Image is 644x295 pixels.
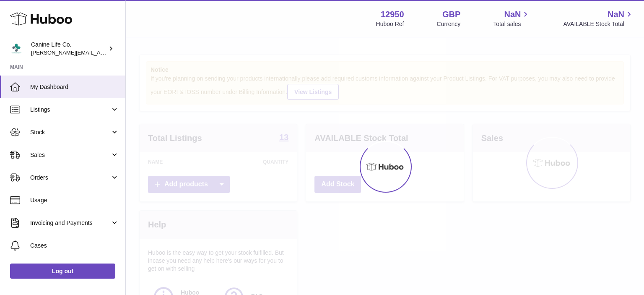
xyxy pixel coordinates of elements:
span: AVAILABLE Stock Total [563,20,634,28]
span: Orders [30,174,110,182]
div: Canine Life Co. [31,41,106,57]
strong: GBP [442,9,460,20]
a: NaN AVAILABLE Stock Total [563,9,634,28]
span: Cases [30,242,119,250]
span: NaN [608,9,624,20]
div: Currency [437,20,461,28]
span: Total sales [493,20,530,28]
span: [PERSON_NAME][EMAIL_ADDRESS][DOMAIN_NAME] [31,49,168,56]
span: Sales [30,151,110,159]
span: NaN [504,9,521,20]
span: Usage [30,196,119,204]
span: Listings [30,106,110,114]
a: Log out [10,264,115,279]
a: NaN Total sales [493,9,530,28]
div: Huboo Ref [376,20,404,28]
span: Stock [30,128,110,136]
span: Invoicing and Payments [30,219,110,227]
span: My Dashboard [30,83,119,91]
img: kevin@clsgltd.co.uk [10,42,23,55]
strong: 12950 [381,9,404,20]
